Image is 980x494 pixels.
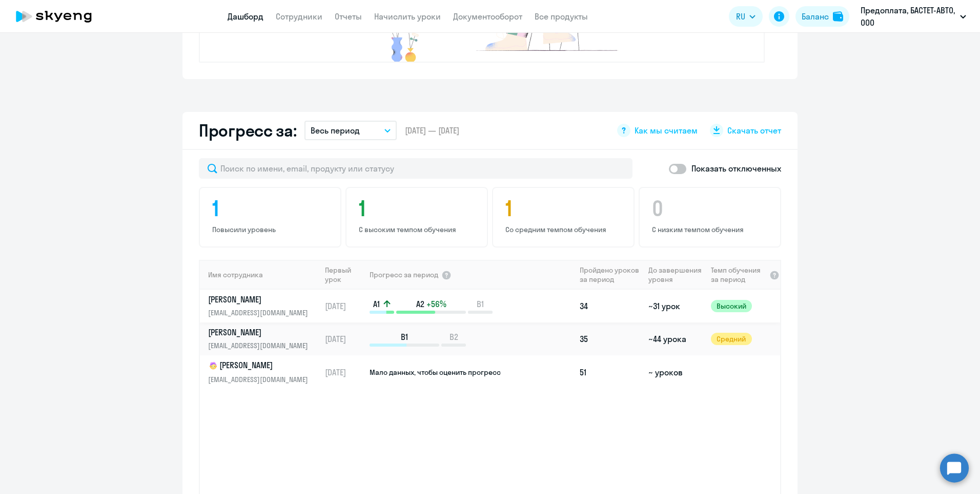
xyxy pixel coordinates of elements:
[276,11,322,22] a: Сотрудники
[644,290,706,322] td: ~31 урок
[505,225,624,234] p: Со средним темпом обучения
[644,260,706,290] th: До завершения уровня
[711,300,752,312] span: Высокий
[208,359,320,385] a: child[PERSON_NAME][EMAIL_ADDRESS][DOMAIN_NAME]
[711,333,752,345] span: Средний
[208,340,314,351] p: [EMAIL_ADDRESS][DOMAIN_NAME]
[359,196,478,221] h4: 1
[208,294,314,305] p: [PERSON_NAME]
[802,10,829,23] div: Баланс
[736,10,745,23] span: RU
[199,120,296,141] h2: Прогресс за:
[228,11,263,22] a: Дашборд
[321,322,369,355] td: [DATE]
[208,294,320,318] a: [PERSON_NAME][EMAIL_ADDRESS][DOMAIN_NAME]
[212,225,331,234] p: Повысили уровень
[405,125,459,136] span: [DATE] — [DATE]
[373,298,380,310] span: A1
[644,355,706,389] td: ~ уроков
[311,124,360,137] p: Весь период
[635,125,698,136] span: Как мы считаем
[321,355,369,389] td: [DATE]
[795,6,849,27] button: Балансbalance
[576,290,644,322] td: 34
[576,355,644,389] td: 51
[208,327,314,338] p: [PERSON_NAME]
[208,359,314,372] p: [PERSON_NAME]
[208,360,218,371] img: child
[208,327,320,351] a: [PERSON_NAME][EMAIL_ADDRESS][DOMAIN_NAME]
[359,225,478,234] p: С высоким темпом обучения
[644,322,706,355] td: ~44 урока
[453,11,522,22] a: Документооборот
[691,162,781,175] p: Показать отключенных
[370,270,438,279] span: Прогресс за период
[711,265,766,284] span: Темп обучения за период
[576,260,644,290] th: Пройдено уроков за период
[321,290,369,322] td: [DATE]
[304,121,397,140] button: Весь период
[416,298,424,310] span: A2
[200,260,321,290] th: Имя сотрудника
[401,331,408,343] span: B1
[426,298,446,310] span: +56%
[855,4,971,29] button: Предоплата, БАСТЕТ-АВТО, ООО
[374,11,441,22] a: Начислить уроки
[199,158,632,179] input: Поиск по имени, email, продукту или статусу
[505,196,624,221] h4: 1
[370,368,501,377] span: Мало данных, чтобы оценить прогресс
[208,374,314,385] p: [EMAIL_ADDRESS][DOMAIN_NAME]
[477,298,484,310] span: B1
[833,11,843,22] img: balance
[535,11,588,22] a: Все продукты
[727,125,781,136] span: Скачать отчет
[450,331,458,343] span: B2
[576,322,644,355] td: 35
[321,260,369,290] th: Первый урок
[208,307,314,318] p: [EMAIL_ADDRESS][DOMAIN_NAME]
[729,6,763,27] button: RU
[212,196,331,221] h4: 1
[335,11,362,22] a: Отчеты
[861,4,956,29] p: Предоплата, БАСТЕТ-АВТО, ООО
